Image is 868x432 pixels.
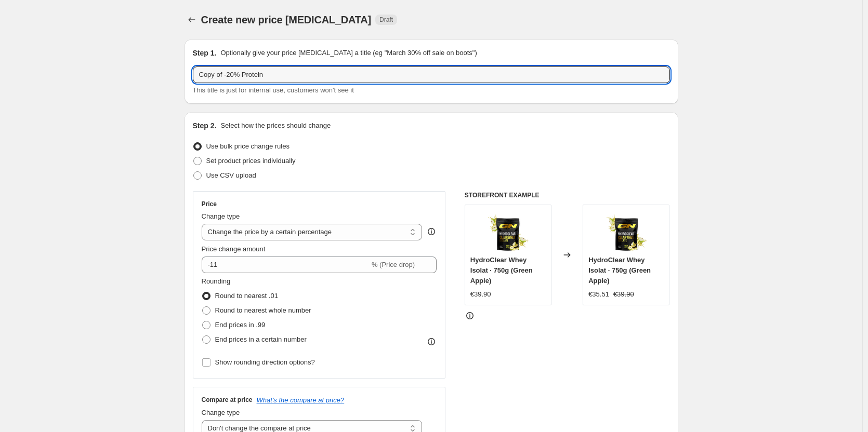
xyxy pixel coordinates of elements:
span: Show rounding direction options? [215,358,315,366]
h6: STOREFRONT EXAMPLE [465,191,670,199]
span: HydroClear Whey Isolat · 750g (Green Apple) [588,256,651,285]
span: Set product prices individually [206,157,296,165]
h2: Step 2. [193,120,217,131]
button: What's the compare at price? [257,396,345,404]
span: Use CSV upload [206,171,256,179]
div: €39.90 [470,289,491,300]
span: Rounding [202,277,231,285]
strike: €39.90 [613,289,634,300]
span: Change type [202,409,240,416]
div: €35.51 [588,289,609,300]
span: Round to nearest .01 [215,292,278,300]
img: ClearWhey1000g-GreenApple_2000x1950_cdae78d5-b2c9-48f9-a7f7-54597217b253_80x.webp [487,210,529,252]
span: Round to nearest whole number [215,306,311,314]
span: End prices in a certain number [215,335,307,343]
span: Change type [202,212,240,220]
button: Price change jobs [185,12,199,27]
h3: Compare at price [202,396,253,404]
h2: Step 1. [193,48,217,58]
div: help [426,226,437,237]
input: -15 [202,256,370,273]
span: End prices in .99 [215,321,266,329]
span: Create new price [MEDICAL_DATA] [201,14,372,25]
span: % (Price drop) [372,261,415,268]
img: ClearWhey1000g-GreenApple_2000x1950_cdae78d5-b2c9-48f9-a7f7-54597217b253_80x.webp [606,210,647,252]
p: Select how the prices should change [220,120,331,131]
span: HydroClear Whey Isolat · 750g (Green Apple) [470,256,533,285]
span: Price change amount [202,245,266,253]
p: Optionally give your price [MEDICAL_DATA] a title (eg "March 30% off sale on boots") [220,48,477,58]
h3: Price [202,200,217,208]
input: 30% off holiday sale [193,66,670,83]
span: Draft [379,16,393,24]
span: This title is just for internal use, customers won't see it [193,86,354,94]
span: Use bulk price change rules [206,142,290,150]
